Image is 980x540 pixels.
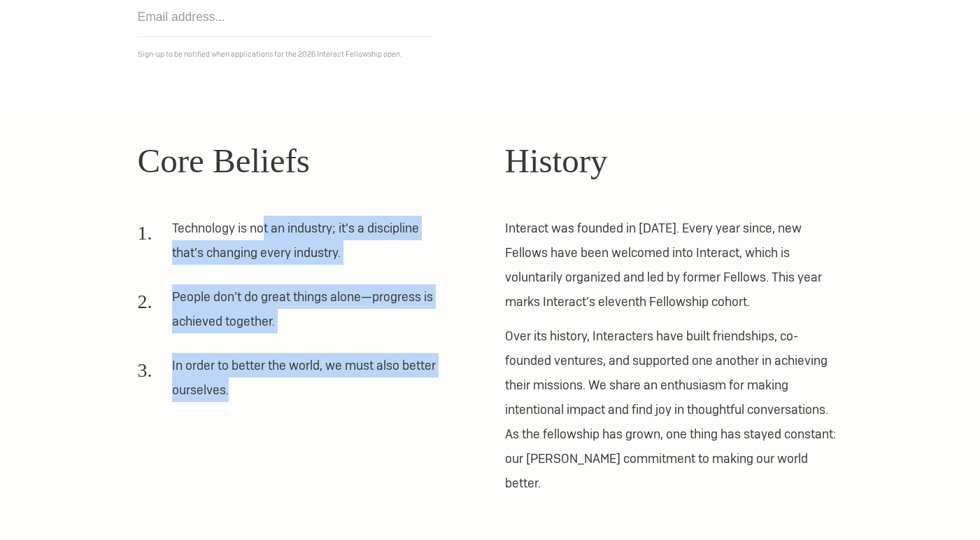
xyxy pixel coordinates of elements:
p: Interact was founded in [DATE]. Every year since, new Fellows have been welcomed into Interact, w... [505,216,843,314]
li: People don’t do great things alone—progress is achieved together. [138,284,446,343]
li: In order to better the world, we must also better ourselves. [138,353,446,412]
p: Over its history, Interacters have built friendships, co-founded ventures, and supported one anot... [505,324,843,495]
li: Technology is not an industry; it’s a discipline that’s changing every industry. [138,216,446,275]
h2: Core Beliefs [138,135,476,187]
h2: History [505,135,843,187]
p: Sign-up to be notified when applications for the 2026 Interact Fellowship open. [138,47,843,62]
